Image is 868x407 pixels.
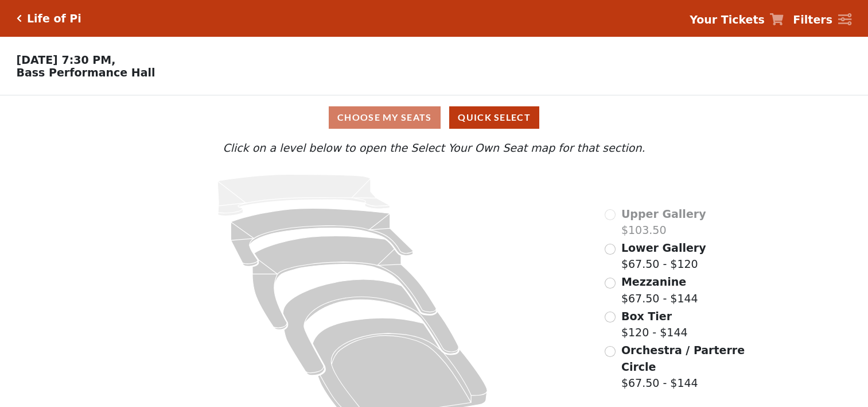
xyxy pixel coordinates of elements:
a: Your Tickets [690,11,784,28]
span: Orchestra / Parterre Circle [621,344,745,373]
button: Quick Select [449,106,539,129]
span: Lower Gallery [621,241,706,254]
label: $67.50 - $120 [621,240,706,272]
h5: Life of Pi [27,12,81,25]
a: Filters [793,11,851,28]
path: Lower Gallery - Seats Available: 129 [231,209,414,267]
strong: Your Tickets [690,13,765,26]
span: Mezzanine [621,275,686,288]
p: Click on a level below to open the Select Your Own Seat map for that section. [116,140,751,156]
label: $120 - $144 [621,308,688,341]
a: Click here to go back to filters [17,14,22,22]
strong: Filters [793,13,832,26]
span: Box Tier [621,310,672,322]
path: Upper Gallery - Seats Available: 0 [218,175,390,216]
span: Upper Gallery [621,208,706,220]
label: $103.50 [621,206,706,239]
label: $67.50 - $144 [621,274,698,306]
label: $67.50 - $144 [621,342,746,391]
